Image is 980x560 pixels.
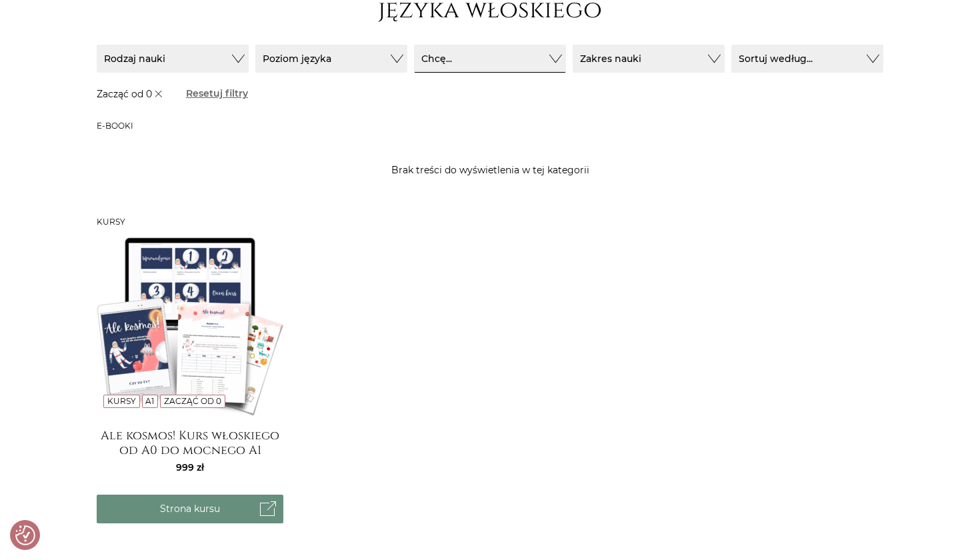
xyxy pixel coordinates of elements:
[185,86,249,101] a: Resetuj filtry
[97,45,249,73] button: Rodzaj nauki
[107,396,136,406] a: Kursy
[414,45,566,73] button: Chcę...
[731,45,883,73] button: Sortuj według...
[97,121,883,131] h3: E-booki
[97,163,883,177] p: Brak treści do wyświetlenia w tej kategorii
[145,396,154,406] a: A1
[97,429,283,455] a: Ale kosmos! Kurs włoskiego od A0 do mocnego A1
[176,461,204,473] span: 999
[15,525,35,545] img: Revisit consent button
[573,45,725,73] button: Zakres nauki
[255,45,407,73] button: Poziom języka
[97,495,283,523] a: Strona kursu
[97,87,165,101] span: Zacząć od 0
[97,217,883,227] h3: Kursy
[15,525,35,545] button: Preferencje co do zgód
[164,396,221,406] a: Zacząć od 0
